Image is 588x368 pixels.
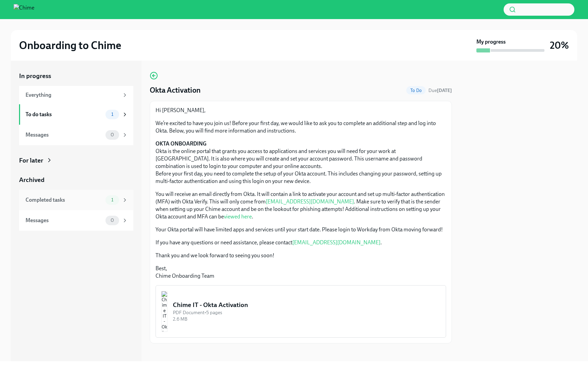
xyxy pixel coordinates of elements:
span: 1 [107,112,117,117]
a: [EMAIL_ADDRESS][DOMAIN_NAME] [292,239,380,246]
img: Chime [14,4,34,15]
button: Chime IT - Okta ActivationPDF Document•5 pages2.6 MB [156,285,446,338]
a: In progress [19,72,133,80]
strong: OKTA ONBOARDING [156,140,207,147]
span: Due [428,88,452,93]
a: viewed here [224,213,252,220]
a: Messages0 [19,210,133,231]
div: Everything [26,91,119,99]
h4: Okta Activation [150,85,201,95]
div: For later [19,156,43,165]
img: Chime IT - Okta Activation [161,291,167,332]
a: Messages0 [19,125,133,145]
div: 2.6 MB [173,316,440,322]
div: PDF Document • 5 pages [173,309,440,316]
span: 0 [107,218,118,223]
p: You will receive an email directly from Okta. It will contain a link to activate your account and... [156,190,446,220]
a: For later [19,156,133,165]
span: To Do [406,88,426,93]
p: Best, Chime Onboarding Team [156,265,446,280]
p: Hi [PERSON_NAME], [156,107,446,114]
span: 1 [107,197,117,202]
h2: Onboarding to Chime [19,39,121,52]
p: Your Okta portal will have limited apps and services until your start date. Please login to Workd... [156,226,446,233]
p: We’re excited to have you join us! Before your first day, we would like to ask you to complete an... [156,120,446,135]
p: If you have any questions or need assistance, please contact . [156,239,446,246]
div: Chime IT - Okta Activation [173,301,440,309]
div: Messages [26,131,103,139]
div: Messages [26,217,103,224]
a: Everything [19,86,133,104]
a: Completed tasks1 [19,190,133,210]
a: [EMAIL_ADDRESS][DOMAIN_NAME] [266,198,354,205]
div: Completed tasks [26,196,103,204]
p: Okta is the online portal that grants you access to applications and services you will need for y... [156,140,446,185]
span: August 17th, 2025 18:00 [428,87,452,94]
strong: My progress [476,38,506,46]
p: Thank you and we look forward to seeing you soon! [156,252,446,259]
a: To do tasks1 [19,104,133,125]
strong: [DATE] [437,88,452,93]
div: To do tasks [26,111,103,118]
h3: 20% [550,39,569,51]
span: 0 [107,132,118,137]
a: Archived [19,175,133,184]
